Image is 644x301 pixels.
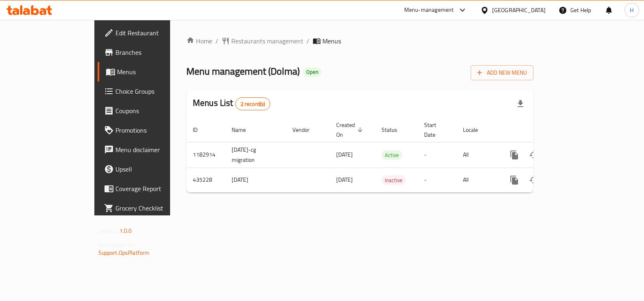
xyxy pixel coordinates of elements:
span: Upsell [115,164,196,174]
a: Choice Groups [98,82,202,101]
span: Start Date [424,120,447,140]
div: Open [303,67,322,77]
td: [DATE] [225,168,286,192]
span: Locale [463,125,488,135]
span: Promotions [115,125,196,135]
a: Coverage Report [98,179,202,198]
span: Vendor [292,125,320,135]
span: Get support on: [98,239,136,250]
span: ID [193,125,208,135]
div: Export file [511,94,530,114]
div: Inactive [382,175,406,185]
span: Status [382,125,408,135]
a: Edit Restaurant [98,23,202,43]
button: Change Status [524,145,544,165]
span: 1.0.0 [119,226,132,236]
li: / [307,36,309,46]
td: - [418,168,456,192]
td: 435228 [186,168,225,192]
span: Name [232,125,256,135]
a: Menus [98,62,202,82]
span: 2 record(s) [236,100,270,108]
div: Total records count [235,97,271,110]
a: Promotions [98,120,202,140]
span: Inactive [382,176,406,185]
td: All [456,168,498,192]
td: 1182914 [186,142,225,168]
span: Version: [98,226,118,236]
span: Add New Menu [477,68,527,78]
span: Grocery Checklist [115,203,196,213]
span: Branches [115,47,196,57]
td: All [456,142,498,168]
span: H [630,6,633,15]
table: enhanced table [186,118,589,193]
button: Change Status [524,170,544,190]
a: Branches [98,43,202,62]
div: Active [382,150,402,160]
a: Coupons [98,101,202,120]
td: [DATE]-cg migration [225,142,286,168]
nav: breadcrumb [186,36,533,46]
h2: Menus List [193,97,270,110]
span: Created On [336,120,365,140]
button: more [505,145,524,165]
span: [DATE] [336,174,353,185]
span: Menus [117,67,196,77]
button: more [505,170,524,190]
span: Open [303,69,322,75]
div: [GEOGRAPHIC_DATA] [492,6,546,15]
span: Menu management ( Dolma ) [186,62,300,80]
span: Choice Groups [115,86,196,96]
span: [DATE] [336,149,353,160]
button: Add New Menu [471,65,533,80]
span: Coupons [115,106,196,116]
a: Grocery Checklist [98,198,202,218]
span: Coverage Report [115,184,196,193]
span: Menus [322,36,341,46]
th: Actions [498,118,589,142]
a: Support.OpsPlatform [98,247,150,258]
span: Active [382,150,402,160]
a: Menu disclaimer [98,140,202,159]
li: / [215,36,218,46]
td: - [418,142,456,168]
span: Menu disclaimer [115,145,196,155]
span: Edit Restaurant [115,28,196,38]
span: Restaurants management [231,36,303,46]
a: Restaurants management [222,36,303,46]
div: Menu-management [404,5,454,15]
a: Upsell [98,159,202,179]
